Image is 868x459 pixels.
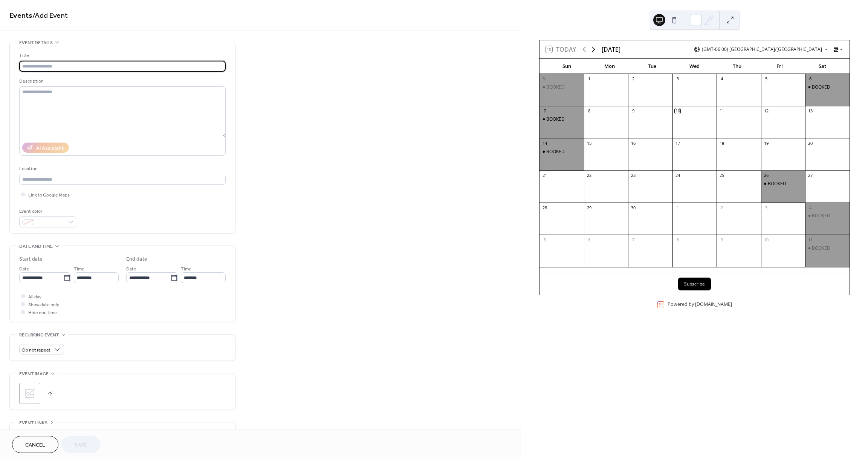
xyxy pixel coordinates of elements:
[716,59,758,74] div: Thu
[25,441,45,449] span: Cancel
[719,76,724,82] div: 4
[630,140,636,146] div: 16
[763,237,769,243] div: 10
[586,173,592,178] div: 22
[675,205,680,210] div: 1
[719,108,724,114] div: 11
[719,140,724,146] div: 18
[19,255,43,263] div: Start date
[673,59,716,74] div: Wed
[28,293,41,301] span: All day
[695,301,732,308] a: [DOMAIN_NAME]
[675,173,680,178] div: 24
[678,278,711,290] button: Subscribe
[763,76,769,82] div: 5
[675,76,680,82] div: 3
[630,173,636,178] div: 23
[542,237,547,243] div: 5
[586,76,592,82] div: 1
[631,59,673,74] div: Tue
[181,265,191,273] span: Time
[805,84,850,91] div: BOOKED
[546,149,565,155] div: BOOKED
[807,76,813,82] div: 6
[602,45,620,54] div: [DATE]
[805,245,850,252] div: BOOKED
[28,301,59,309] span: Show date only
[675,108,680,114] div: 10
[126,255,147,263] div: End date
[630,108,636,114] div: 9
[768,181,786,187] div: BOOKED
[539,116,584,123] div: BOOKED
[805,213,850,219] div: BOOKED
[9,8,32,23] a: Events
[19,331,59,339] span: Recurring event
[542,140,547,146] div: 14
[546,84,565,91] div: BOOKED
[586,140,592,146] div: 15
[10,422,235,438] div: •••
[542,205,547,210] div: 28
[19,383,40,404] div: ;
[630,237,636,243] div: 7
[807,237,813,243] div: 11
[812,245,830,252] div: BOOKED
[546,116,565,123] div: BOOKED
[28,309,57,317] span: Hide end time
[630,76,636,82] div: 2
[812,213,830,219] div: BOOKED
[719,237,724,243] div: 9
[19,77,224,85] div: Description
[586,205,592,210] div: 29
[586,237,592,243] div: 6
[807,140,813,146] div: 20
[19,52,224,60] div: Title
[19,243,53,250] span: Date and time
[807,205,813,210] div: 4
[22,346,50,355] span: Do not repeat
[675,237,680,243] div: 8
[668,301,732,308] div: Powered by
[539,84,584,91] div: BOOKED
[586,108,592,114] div: 8
[546,59,588,74] div: Sun
[542,76,547,82] div: 31
[19,39,53,47] span: Event details
[763,140,769,146] div: 19
[19,265,29,273] span: Date
[675,140,680,146] div: 17
[761,181,805,187] div: BOOKED
[539,149,584,155] div: BOOKED
[74,265,84,273] span: Time
[19,419,47,427] span: Event links
[763,205,769,210] div: 3
[12,436,58,453] button: Cancel
[19,165,224,173] div: Location
[28,191,70,199] span: Link to Google Maps
[126,265,136,273] span: Date
[32,8,68,23] span: / Add Event
[19,370,49,378] span: Event image
[542,108,547,114] div: 7
[801,59,844,74] div: Sat
[807,108,813,114] div: 13
[630,205,636,210] div: 30
[542,173,547,178] div: 21
[719,173,724,178] div: 25
[763,173,769,178] div: 26
[763,108,769,114] div: 12
[812,84,830,91] div: BOOKED
[758,59,801,74] div: Fri
[719,205,724,210] div: 2
[807,173,813,178] div: 27
[702,47,822,52] span: (GMT-06:00) [GEOGRAPHIC_DATA]/[GEOGRAPHIC_DATA]
[588,59,631,74] div: Mon
[19,207,76,215] div: Event color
